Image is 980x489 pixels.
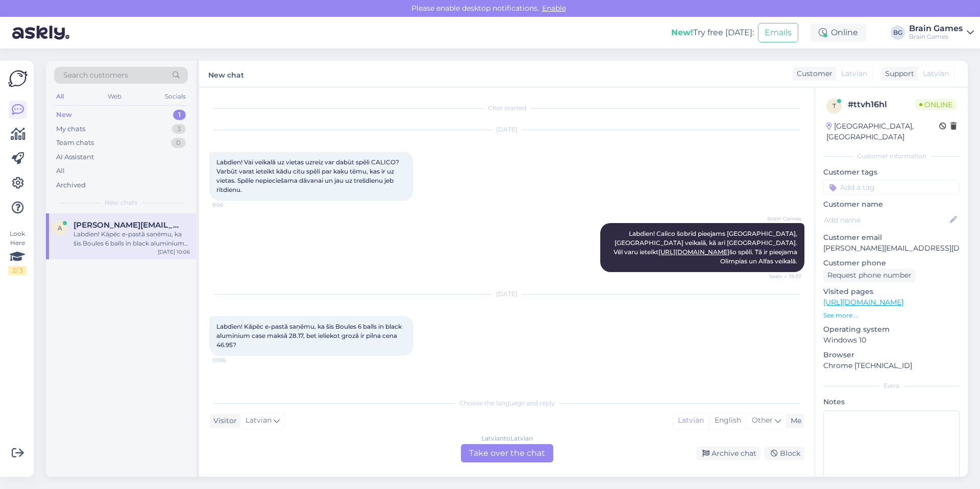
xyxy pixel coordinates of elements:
div: Take over the chat [461,444,553,462]
div: Team chats [56,138,94,148]
div: Brain Games [909,25,963,33]
span: a [58,224,62,232]
div: Chat started [209,104,804,113]
p: Operating system [823,324,960,335]
div: My chats [56,124,85,134]
div: Archive chat [696,447,761,460]
div: Customer information [823,152,960,161]
div: Latvian [673,413,709,428]
p: Customer phone [823,258,960,268]
div: 2 / 3 [8,266,27,275]
p: See more ... [823,311,960,320]
div: Labdien! Kāpēc e-pastā saņēmu, ka šis Boules 6 balls in black aluminium case maksā 28.17, bet iel... [73,230,190,248]
span: Search customers [63,70,128,81]
div: Look Here [8,229,27,275]
a: [URL][DOMAIN_NAME] [658,248,729,256]
label: New chat [208,67,244,81]
div: [DATE] [209,125,804,134]
div: Block [765,447,804,460]
span: Seen ✓ 15:37 [763,273,801,280]
p: Customer tags [823,167,960,178]
div: AI Assistant [56,152,94,162]
span: 9:06 [212,201,251,209]
p: Customer name [823,199,960,210]
span: agita.armane@gmail.com [73,221,180,230]
div: Archived [56,180,86,190]
button: Emails [758,23,798,42]
p: Customer email [823,232,960,243]
div: Online [811,23,866,42]
span: Latvian [246,415,272,426]
span: t [832,102,836,110]
div: 0 [171,138,186,148]
a: [URL][DOMAIN_NAME] [823,298,903,307]
div: Socials [163,90,188,103]
p: Browser [823,350,960,360]
span: Latvian [923,68,949,79]
div: [DATE] 10:06 [158,248,190,256]
span: Labdien! Vai veikalā uz vietas uzreiz var dabūt spēli CALICO? Varbūt varat ieteikt kādu citu spēl... [216,158,401,193]
div: All [54,90,66,103]
p: Windows 10 [823,335,960,346]
div: Request phone number [823,268,916,282]
a: Brain GamesBrain Games [909,25,974,41]
img: Askly Logo [8,69,28,88]
div: English [709,413,746,428]
div: [DATE] [209,289,804,299]
span: Online [915,99,957,110]
div: Latvian to Latvian [481,434,533,443]
span: Labdien! Calico šobrīd pieejams [GEOGRAPHIC_DATA], [GEOGRAPHIC_DATA] veikalā, kā arī [GEOGRAPHIC_... [614,230,799,265]
div: 3 [172,124,186,134]
div: Try free [DATE]: [671,27,754,39]
div: 1 [173,110,186,120]
div: Customer [793,68,832,79]
div: New [56,110,72,120]
p: Notes [823,397,960,407]
span: Enable [539,4,569,13]
span: Other [752,415,773,425]
div: Me [787,415,801,426]
span: Latvian [841,68,867,79]
span: Brain Games [763,215,801,223]
div: Web [106,90,124,103]
div: Extra [823,381,960,390]
div: Support [881,68,914,79]
input: Add a tag [823,180,960,195]
p: Chrome [TECHNICAL_ID] [823,360,960,371]
div: Choose the language and reply [209,399,804,408]
div: [GEOGRAPHIC_DATA], [GEOGRAPHIC_DATA] [826,121,939,142]
span: 10:06 [212,356,251,364]
input: Add name [824,214,948,226]
p: [PERSON_NAME][EMAIL_ADDRESS][DOMAIN_NAME] [823,243,960,254]
div: All [56,166,65,176]
div: Brain Games [909,33,963,41]
b: New! [671,28,693,37]
div: # ttvh16hl [848,99,915,111]
div: BG [891,26,905,40]
p: Visited pages [823,286,960,297]
span: Labdien! Kāpēc e-pastā saņēmu, ka šis Boules 6 balls in black aluminium case maksā 28.17, bet iel... [216,323,403,349]
span: New chats [105,198,137,207]
div: Visitor [209,415,237,426]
